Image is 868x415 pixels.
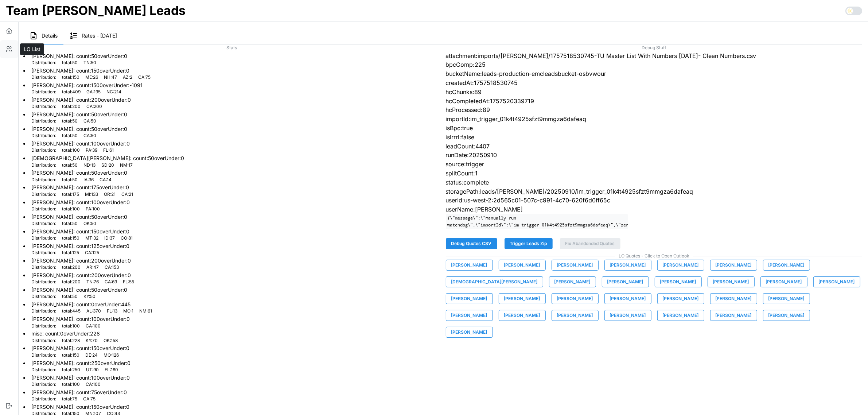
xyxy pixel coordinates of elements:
button: [PERSON_NAME] [604,293,651,304]
p: CA : 75 [83,396,96,402]
span: [PERSON_NAME] [504,310,540,321]
p: FL : 55 [123,279,134,285]
p: [PERSON_NAME] : count: 150 overUnder: 0 [31,67,151,74]
p: OR : 21 [104,191,116,198]
button: [PERSON_NAME] [552,310,599,321]
span: [PERSON_NAME] [663,310,699,321]
p: OK : 158 [104,338,118,344]
p: [PERSON_NAME] : count: 1500 overUnder: -1091 [31,82,143,89]
p: total : 50 [62,294,78,300]
p: total : 100 [62,147,80,154]
p: ND : 13 [83,162,96,168]
p: [PERSON_NAME] : count: 175 overUnder: 0 [31,184,133,191]
p: Distribution: [31,294,56,300]
span: Fix Abandonded Quotes [565,238,615,249]
p: Distribution: [31,147,56,154]
p: PA : 100 [86,206,100,212]
p: total : 50 [62,133,78,139]
p: NM : 61 [139,308,152,314]
span: Debug Quotes CSV [451,238,492,249]
p: total : 175 [62,191,79,198]
p: [DEMOGRAPHIC_DATA][PERSON_NAME] : count: 50 overUnder: 0 [31,155,184,162]
p: AZ : 2 [123,74,132,81]
button: [PERSON_NAME] [763,293,810,304]
p: [PERSON_NAME] : count: 125 overUnder: 0 [31,243,129,250]
button: [PERSON_NAME] [708,276,755,287]
p: NM : 17 [120,162,133,168]
p: Distribution: [31,74,56,81]
p: total : 50 [62,118,78,124]
button: [PERSON_NAME] [446,310,493,321]
p: Distribution: [31,323,56,329]
button: [PERSON_NAME] [655,276,702,287]
button: [PERSON_NAME] [604,260,651,271]
p: createdAt:1757518530745 [446,78,863,88]
p: FL : 160 [105,367,118,373]
p: Distribution: [31,191,56,198]
p: total : 150 [62,74,79,81]
p: Distribution: [31,235,56,241]
button: [PERSON_NAME] [549,276,596,287]
p: Distribution: [31,367,56,373]
p: TN : 50 [83,60,96,66]
button: [PERSON_NAME] [710,260,757,271]
p: total : 50 [62,177,78,183]
p: CA : 14 [100,177,112,183]
button: [PERSON_NAME] [710,310,757,321]
span: [DEMOGRAPHIC_DATA][PERSON_NAME] [451,277,538,287]
p: total : 50 [62,162,78,168]
p: FL : 13 [107,308,117,314]
button: Debug Quotes CSV [446,238,497,249]
p: total : 100 [62,323,80,329]
p: misc : count: 0 overUnder: 228 [31,330,118,337]
span: Stats [23,44,440,51]
p: [PERSON_NAME] : count: 200 overUnder: 0 [31,96,131,104]
p: isIrrrl:false [446,133,863,142]
span: [PERSON_NAME] [819,277,855,287]
p: CA : 50 [83,118,96,124]
span: [PERSON_NAME] [557,310,593,321]
p: MO : 1 [123,308,133,314]
span: Rates - [DATE] [82,33,117,38]
p: Distribution: [31,264,56,271]
p: Distribution: [31,118,56,124]
p: [PERSON_NAME] : count: 200 overUnder: 0 [31,257,131,264]
p: KY : 70 [86,338,98,344]
span: [PERSON_NAME] [557,294,593,304]
p: CA : 69 [105,279,117,285]
p: CO : 81 [121,235,133,241]
p: [PERSON_NAME] : count: 200 overUnder: 0 [31,272,134,279]
button: Fix Abandonded Quotes [560,238,620,249]
p: Distribution: [31,206,56,212]
p: Distribution: [31,396,56,402]
p: total : 228 [62,338,80,344]
button: [DEMOGRAPHIC_DATA][PERSON_NAME] [446,276,543,287]
p: [PERSON_NAME] : count: 100 overUnder: 0 [31,315,130,323]
span: [PERSON_NAME] [713,277,749,287]
button: [PERSON_NAME] [552,293,599,304]
p: Distribution: [31,89,56,95]
p: [PERSON_NAME] : count: 100 overUnder: 0 [31,140,130,147]
span: [PERSON_NAME] [663,260,699,270]
p: leadCount:4407 [446,142,863,151]
span: [PERSON_NAME] [663,294,699,304]
button: [PERSON_NAME] [813,276,860,287]
p: [PERSON_NAME] : count: 50 overUnder: 0 [31,286,127,294]
p: bpcComp:225 [446,60,863,69]
p: total : 200 [62,264,81,271]
span: [PERSON_NAME] [768,294,805,304]
p: splitCount:1 [446,169,863,178]
p: total : 50 [62,60,78,66]
p: Distribution: [31,221,56,227]
span: [PERSON_NAME] [607,277,643,287]
p: CA : 50 [83,133,96,139]
p: total : 100 [62,381,80,388]
p: Distribution: [31,133,56,139]
p: importId:im_trigger_01k4t4925sfzt9mmgza6dafeaq [446,115,863,124]
p: runDate:20250910 [446,151,863,160]
p: Distribution: [31,177,56,183]
button: [PERSON_NAME] [657,293,704,304]
p: hcCompletedAt:1757520339719 [446,97,863,106]
span: [PERSON_NAME] [554,277,591,287]
span: [PERSON_NAME] [451,327,487,337]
